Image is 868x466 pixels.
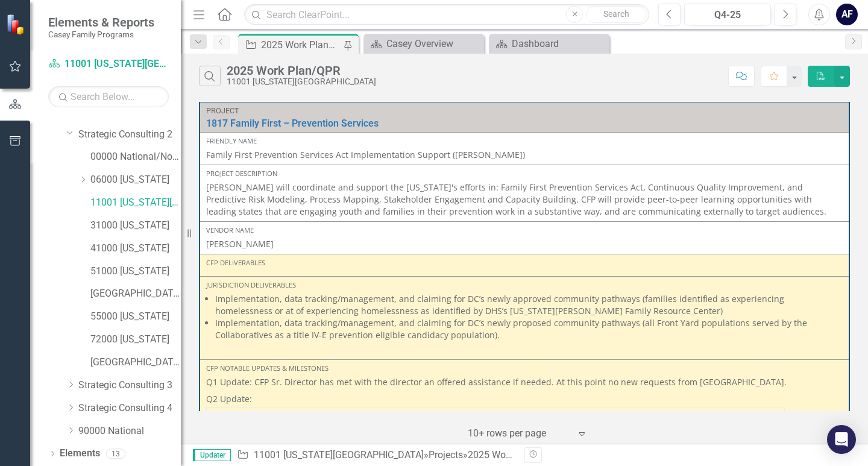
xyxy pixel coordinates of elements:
[366,36,481,51] a: Casey Overview
[227,64,376,77] div: 2025 Work Plan/QPR
[6,14,27,35] img: ClearPoint Strategy
[48,86,169,107] input: Search Below...
[836,4,858,25] button: AF
[254,449,424,461] a: 11001 [US_STATE][GEOGRAPHIC_DATA]
[492,36,606,51] a: Dashboard
[206,118,843,129] a: 1817 Family First – Prevention Services
[206,225,843,235] div: Vendor Name
[206,280,843,290] div: Jurisdiction Deliverables
[48,15,154,30] span: Elements & Reports
[200,102,849,133] td: Double-Click to Edit Right Click for Context Menu
[48,30,154,39] small: Casey Family Programs
[90,356,181,370] a: [GEOGRAPHIC_DATA]
[193,449,231,461] span: Updater
[78,424,181,438] a: 90000 National
[206,107,843,115] div: Project
[206,238,274,250] span: [PERSON_NAME]
[200,165,849,222] td: Double-Click to Edit
[206,258,843,268] div: CFP Deliverables
[106,449,125,459] div: 13
[200,133,849,165] td: Double-Click to Edit
[429,449,463,461] a: Projects
[206,181,843,218] p: [PERSON_NAME] will coordinate and support the [US_STATE]'s efforts in: Family First Prevention Se...
[688,8,767,22] div: Q4-25
[90,150,181,164] a: 00000 National/No Jurisdiction (SC2)
[512,36,606,51] div: Dashboard
[206,136,843,146] div: Friendly Name
[206,391,843,408] p: Q2 Update:
[90,333,181,347] a: 72000 [US_STATE]
[206,149,525,160] span: Family First Prevention Services Act Implementation Support ([PERSON_NAME])
[206,169,843,178] div: Project Description
[90,310,181,324] a: 55000 [US_STATE]
[200,277,849,360] td: Double-Click to Edit
[60,447,100,461] a: Elements
[206,376,843,391] p: Q1 Update: CFP Sr. Director has met with the director an offered assistance if needed. At this po...
[215,293,843,317] li: Implementation, data tracking/management, and claiming for DC’s newly approved community pathways...
[200,254,849,277] td: Double-Click to Edit
[90,287,181,301] a: [GEOGRAPHIC_DATA][US_STATE]
[200,222,849,254] td: Double-Click to Edit
[244,4,649,25] input: Search ClearPoint...
[827,425,856,454] div: Open Intercom Messenger
[90,265,181,279] a: 51000 [US_STATE]
[261,37,341,52] div: 2025 Work Plan/QPR
[468,449,558,461] div: 2025 Work Plan/QPR
[78,128,181,142] a: Strategic Consulting 2
[206,364,843,373] div: CFP Notable Updates & Milestones
[603,9,629,19] span: Search
[48,57,169,71] a: 11001 [US_STATE][GEOGRAPHIC_DATA]
[215,317,843,341] li: Implementation, data tracking/management, and claiming for DC’s newly proposed community pathways...
[78,379,181,392] a: Strategic Consulting 3
[684,4,771,25] button: Q4-25
[90,242,181,256] a: 41000 [US_STATE]
[586,6,646,23] button: Search
[78,401,181,415] a: Strategic Consulting 4
[237,449,515,462] div: » »
[90,196,181,210] a: 11001 [US_STATE][GEOGRAPHIC_DATA]
[386,36,481,51] div: Casey Overview
[90,173,181,187] a: 06000 [US_STATE]
[227,77,376,86] div: 11001 [US_STATE][GEOGRAPHIC_DATA]
[90,219,181,233] a: 31000 [US_STATE]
